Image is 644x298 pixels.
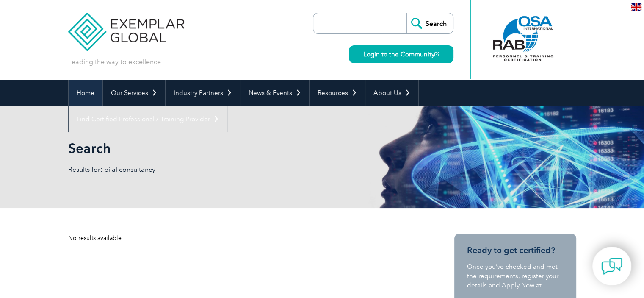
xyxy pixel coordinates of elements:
img: open_square.png [434,52,439,56]
h3: Ready to get certified? [467,245,564,256]
p: Leading the way to excellence [68,57,161,67]
p: Once you’ve checked and met the requirements, register your details and Apply Now at [467,262,564,290]
a: Our Services [103,80,165,106]
a: Login to the Community [349,45,453,63]
input: Search [406,13,453,33]
a: Home [69,80,102,106]
a: About Us [365,80,418,106]
img: contact-chat.png [601,256,622,277]
h1: Search [68,140,393,156]
p: Results for: bilal consultancy [68,165,322,174]
a: Resources [310,80,365,106]
a: Industry Partners [166,80,240,106]
img: en [631,3,641,11]
div: No results available [68,234,424,242]
a: News & Events [240,80,309,106]
a: Find Certified Professional / Training Provider [69,106,227,132]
